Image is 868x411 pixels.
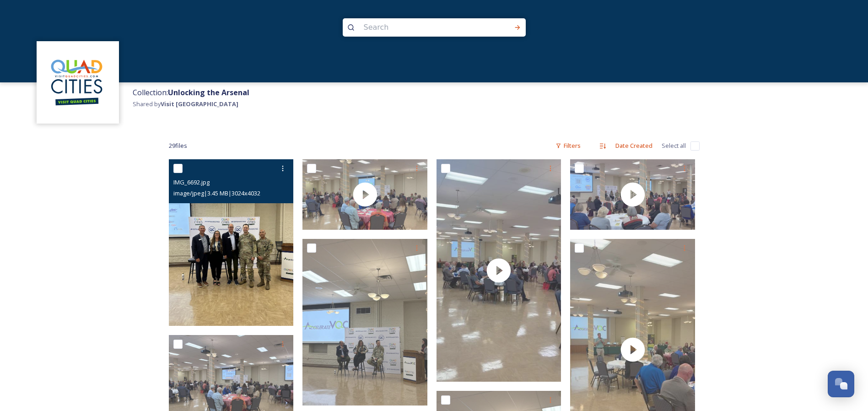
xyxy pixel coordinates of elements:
[168,87,249,97] strong: Unlocking the Arsenal
[169,141,187,150] span: 29 file s
[133,100,238,108] span: Shared by
[302,239,427,406] img: IMG_0070.jpeg
[133,87,249,97] span: Collection:
[161,100,238,108] strong: Visit [GEOGRAPHIC_DATA]
[437,159,561,381] img: thumbnail
[828,371,854,397] button: Open Chat
[662,141,686,150] span: Select all
[173,178,210,186] span: IMG_6692.jpg
[551,137,585,155] div: Filters
[570,159,695,230] img: thumbnail
[41,46,114,119] img: QCCVB_VISIT_vert_logo_4c_tagline_122019.svg
[173,189,260,197] span: image/jpeg | 3.45 MB | 3024 x 4032
[302,159,427,230] img: thumbnail
[169,159,294,326] img: IMG_6692.jpg
[611,137,657,155] div: Date Created
[359,17,485,38] input: Search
